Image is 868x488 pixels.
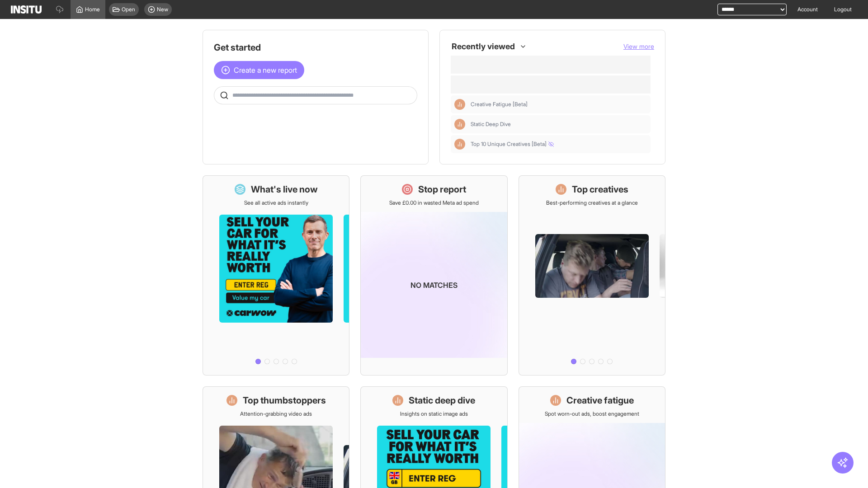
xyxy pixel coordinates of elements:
[11,5,42,14] img: Logo
[361,212,507,358] img: coming-soon-gradient_kfitwp.png
[244,199,308,206] p: See all active ads instantly
[546,199,638,206] p: Best-performing creatives at a glance
[409,394,475,407] h1: Static deep dive
[471,101,528,108] span: Creative Fatigue [Beta]
[623,42,654,51] button: View more
[454,99,465,110] div: Insights
[572,183,628,196] h1: Top creatives
[157,6,168,13] span: New
[623,42,654,50] span: View more
[400,410,468,418] p: Insights on static image ads
[471,141,647,148] span: Top 10 Unique Creatives [Beta]
[360,175,507,375] a: Stop reportSave £0.00 in wasted Meta ad spendNo matches
[471,101,647,108] span: Creative Fatigue [Beta]
[214,41,417,54] h1: Get started
[519,175,665,375] a: Top creativesBest-performing creatives at a glance
[203,175,349,375] a: What's live nowSee all active ads instantly
[234,65,297,75] span: Create a new report
[85,6,100,13] span: Home
[471,121,511,128] span: Static Deep Dive
[471,141,554,148] span: Top 10 Unique Creatives [Beta]
[122,6,135,13] span: Open
[410,280,458,291] p: No matches
[240,410,312,418] p: Attention-grabbing video ads
[251,183,318,196] h1: What's live now
[471,121,647,128] span: Static Deep Dive
[214,61,304,79] button: Create a new report
[243,394,326,407] h1: Top thumbstoppers
[418,183,466,196] h1: Stop report
[389,199,479,206] p: Save £0.00 in wasted Meta ad spend
[454,119,465,130] div: Insights
[454,139,465,150] div: Insights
